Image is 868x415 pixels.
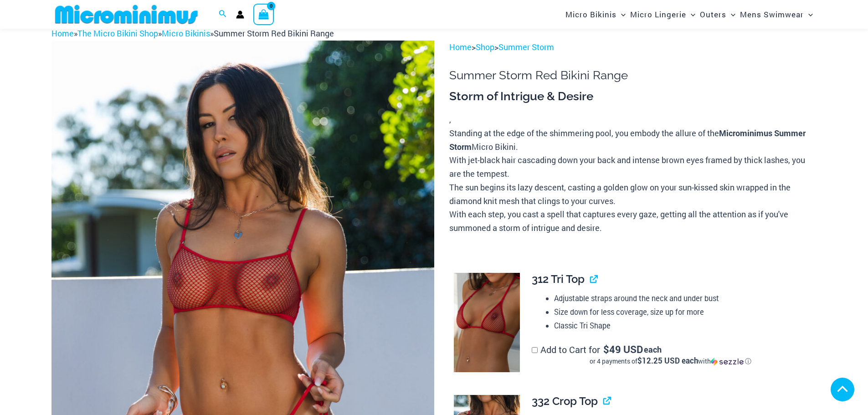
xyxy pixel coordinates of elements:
nav: Site Navigation [562,1,817,27]
a: The Micro Bikini Shop [77,28,158,39]
li: Size down for less coverage, size up for more [554,305,809,319]
span: $12.25 USD each [637,355,698,366]
span: $ [603,343,609,356]
a: Home [51,28,74,39]
img: MM SHOP LOGO FLAT [51,4,201,25]
div: , [449,89,817,235]
a: Micro Bikinis [162,28,210,39]
a: Micro LingerieMenu ToggleMenu Toggle [628,3,698,26]
a: Micro BikinisMenu ToggleMenu Toggle [563,3,628,26]
img: Summer Storm Red 312 Tri Top [454,273,520,372]
span: Mens Swimwear [740,3,804,26]
p: > > [449,41,817,54]
input: Add to Cart for$49 USD eachor 4 payments of$12.25 USD eachwithSezzle Click to learn more about Se... [532,347,538,353]
span: Menu Toggle [686,3,695,26]
h1: Summer Storm Red Bikini Range [449,68,817,82]
a: Shop [476,41,494,52]
a: OutersMenu ToggleMenu Toggle [698,3,738,26]
span: Summer Storm Red Bikini Range [214,28,334,39]
span: Outers [700,3,726,26]
span: 49 USD [603,345,643,354]
a: Home [449,41,472,52]
span: 312 Tri Top [532,272,585,286]
span: Menu Toggle [804,3,813,26]
img: Sezzle [711,358,744,366]
p: Standing at the edge of the shimmering pool, you embody the allure of the Micro Bikini. With jet-... [449,127,817,235]
span: Micro Bikinis [565,3,616,26]
label: Add to Cart for [532,343,809,366]
span: Micro Lingerie [630,3,686,26]
div: or 4 payments of with [532,357,809,366]
a: Search icon link [219,9,227,20]
span: Menu Toggle [616,3,626,26]
b: Microminimus Summer Storm [449,128,806,152]
a: Account icon link [236,10,244,19]
span: Menu Toggle [726,3,735,26]
span: 332 Crop Top [532,395,598,408]
a: Summer Storm [498,41,554,52]
a: Mens SwimwearMenu ToggleMenu Toggle [738,3,815,26]
li: Adjustable straps around the neck and under bust [554,292,809,305]
span: each [644,345,662,354]
a: View Shopping Cart, empty [253,4,274,25]
span: » » » [51,28,334,39]
h3: Storm of Intrigue & Desire [449,89,817,104]
div: or 4 payments of$12.25 USD eachwithSezzle Click to learn more about Sezzle [532,357,809,366]
li: Classic Tri Shape [554,319,809,333]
